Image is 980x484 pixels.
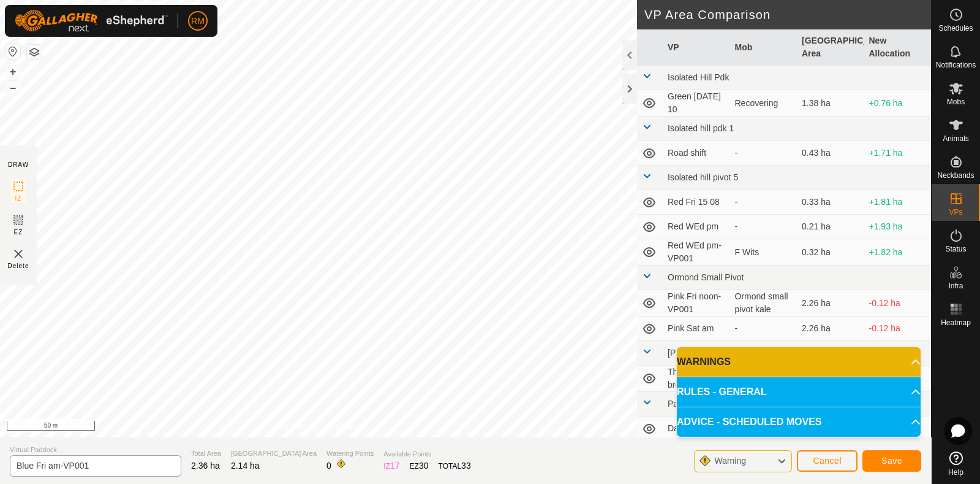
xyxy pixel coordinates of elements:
[191,448,221,459] span: Total Area
[11,247,26,261] img: VP
[663,417,730,441] td: Dairy farm
[419,461,429,471] span: 30
[663,366,730,392] td: Thur iast Kale break
[383,459,399,472] div: IZ
[663,141,730,166] td: Road shift
[331,421,367,432] a: Contact Us
[439,459,471,472] div: TOTAL
[864,190,932,215] td: +1.81 ha
[6,44,20,59] button: Reset Map
[270,421,316,432] a: Privacy Policy
[663,215,730,239] td: Red WEd pm
[941,319,971,326] span: Heatmap
[663,190,730,215] td: Red Fri 15 08
[677,377,921,407] p-accordion-header: RULES - GENERAL
[663,290,730,317] td: Pink Fri noon-VP001
[663,90,730,117] td: Green [DATE] 10
[862,450,921,472] button: Save
[663,29,730,66] th: VP
[461,461,471,471] span: 33
[735,220,793,233] div: -
[10,445,181,455] span: Virtual Paddock
[410,459,429,472] div: EZ
[668,172,738,182] span: Isolated hill pivot 5
[797,290,864,317] td: 2.26 ha
[864,317,932,341] td: -0.12 ha
[797,239,864,266] td: 0.32 ha
[948,282,963,290] span: Infra
[663,317,730,341] td: Pink Sat am
[947,98,965,106] span: Mobs
[797,317,864,341] td: 2.26 ha
[326,461,331,471] span: 0
[735,196,793,209] div: -
[383,449,470,459] span: Available Points
[797,450,858,472] button: Cancel
[945,245,966,253] span: Status
[797,215,864,239] td: 0.21 ha
[949,209,962,216] span: VPs
[735,147,793,159] div: -
[14,228,23,237] span: EZ
[943,135,969,142] span: Animals
[797,90,864,117] td: 1.38 ha
[8,160,29,169] div: DRAW
[6,64,20,79] button: +
[797,141,864,166] td: 0.43 ha
[677,407,921,437] p-accordion-header: ADVICE - SCHEDULED MOVES
[231,461,260,471] span: 2.14 ha
[677,385,767,399] span: RULES - GENERAL
[932,447,980,481] a: Help
[8,261,29,271] span: Delete
[668,348,780,358] span: [PERSON_NAME] new grass
[948,469,963,476] span: Help
[668,72,729,82] span: Isolated Hill Pdk
[813,456,842,466] span: Cancel
[714,456,746,466] span: Warning
[864,141,932,166] td: +1.71 ha
[668,272,744,282] span: Ormond Small Pivot
[864,215,932,239] td: +1.93 ha
[938,25,973,32] span: Schedules
[326,448,374,459] span: Watering Points
[6,80,20,95] button: –
[677,355,731,369] span: WARNINGS
[644,7,931,22] h2: VP Area Comparison
[677,347,921,377] p-accordion-header: WARNINGS
[191,461,220,471] span: 2.36 ha
[735,290,793,316] div: Ormond small pivot kale
[864,290,932,317] td: -0.12 ha
[797,190,864,215] td: 0.33 ha
[735,246,793,259] div: F Wits
[668,123,734,133] span: Isolated hill pdk 1
[390,461,400,471] span: 17
[735,322,793,335] div: -
[864,29,932,66] th: New Allocation
[191,15,205,28] span: RM
[15,194,22,203] span: IZ
[730,29,797,66] th: Mob
[677,415,821,429] span: ADVICE - SCHEDULED MOVES
[881,456,902,466] span: Save
[668,399,718,409] span: Paddock 180
[864,90,932,117] td: +0.76 ha
[937,172,974,179] span: Neckbands
[231,448,317,459] span: [GEOGRAPHIC_DATA] Area
[797,29,864,66] th: [GEOGRAPHIC_DATA] Area
[663,239,730,266] td: Red WEd pm-VP001
[936,61,976,69] span: Notifications
[864,239,932,266] td: +1.82 ha
[15,10,168,32] img: Gallagher Logo
[27,45,42,60] button: Map Layers
[735,97,793,110] div: Recovering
